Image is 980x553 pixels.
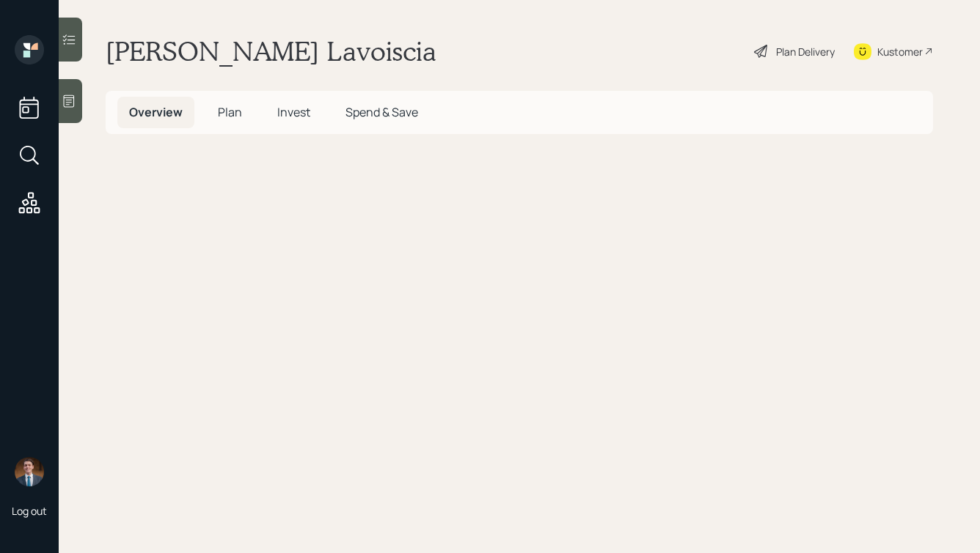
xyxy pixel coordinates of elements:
div: Plan Delivery [776,44,835,59]
img: hunter_neumayer.jpg [15,457,44,486]
div: Kustomer [877,44,923,59]
h1: [PERSON_NAME] Lavoiscia [106,35,436,67]
span: Plan [218,104,242,120]
span: Invest [277,104,310,120]
span: Spend & Save [345,104,418,120]
div: Log out [12,504,47,518]
span: Overview [129,104,183,120]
